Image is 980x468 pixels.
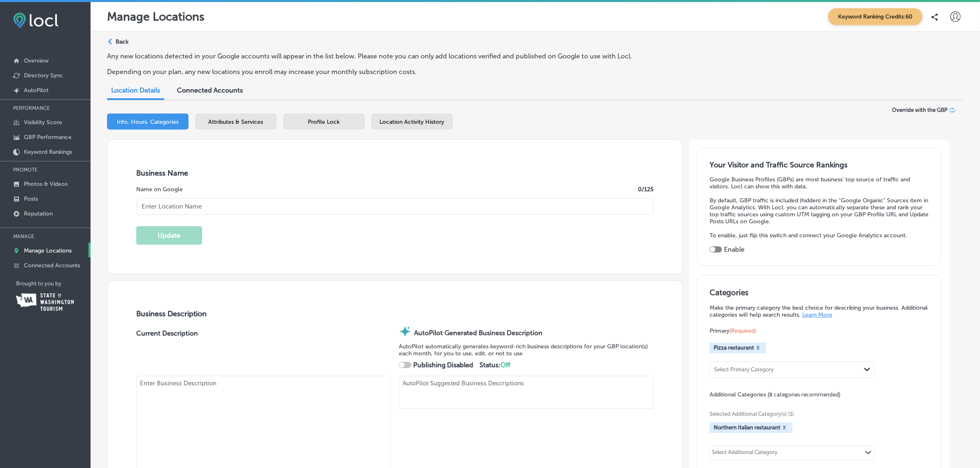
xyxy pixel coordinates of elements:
[710,288,929,300] h3: Categories
[710,391,840,398] span: Additional Categories
[802,311,832,318] a: Learn More
[413,361,473,369] strong: Publishing Disabled
[24,87,49,94] p: AutoPilot
[16,293,74,311] img: Washington Tourism
[892,107,947,113] span: Override with the GBP
[399,325,411,338] img: autopilot-icon
[710,232,929,239] p: To enable, just flip this switch and connect your Google Analytics account.
[768,391,840,398] span: (8 categories recommended)
[136,309,654,318] h3: Business Description
[24,148,72,155] p: Keyword Rankings
[480,361,510,369] strong: Status:
[308,118,340,125] span: Profile Lock
[399,343,653,357] p: AutoPilot automatically generates keyword-rich business descriptions for your GBP location(s) eac...
[24,119,62,126] p: Visibility Score
[710,327,756,334] span: Primary
[24,57,49,64] p: Overview
[710,176,929,190] p: Google Business Profiles (GBPs) are most business' top source of traffic and visitors. Locl can s...
[710,411,922,417] span: Selected Additional Category(s) (1)
[24,195,38,202] p: Posts
[724,246,745,253] label: Enable
[24,181,68,188] p: Photos & Videos
[107,52,664,60] p: Any new locations detected in your Google accounts will appear in the list below. Please note you...
[107,68,664,76] p: Depending on your plan, any new locations you enroll may increase your monthly subscription costs.
[177,86,243,94] span: Connected Accounts
[714,366,774,373] div: Select Primary Category
[24,210,53,217] p: Reputation
[24,262,80,269] p: Connected Accounts
[136,169,654,178] h3: Business Name
[714,345,754,351] span: Pizza restaurant
[380,118,445,125] span: Location Activity History
[107,10,205,23] p: Manage Locations
[714,424,780,431] span: Northern Italian restaurant
[136,226,202,245] button: Update
[638,186,654,193] label: 0 /125
[16,280,91,287] p: Brought to you by
[117,118,179,125] span: Info, Hours, Categories
[754,345,762,351] button: X
[710,197,929,225] p: By default, GBP traffic is included (hidden) in the "Google Organic" Sources item in Google Analy...
[136,186,183,193] label: Name on Google
[828,8,922,25] span: Keyword Ranking Credits: 60
[780,424,788,431] button: X
[111,86,160,94] span: Location Details
[414,329,542,337] strong: AutoPilot Generated Business Description
[209,118,263,125] span: Attributes & Services
[13,13,58,28] img: fda3e92497d09a02dc62c9cd864e3231.png
[24,72,63,79] p: Directory Sync
[712,449,777,459] div: Select Additional Category
[136,329,198,376] label: Current Description
[24,247,72,254] p: Manage Locations
[136,198,654,215] input: Enter Location Name
[710,160,929,169] h3: Your Visitor and Traffic Source Rankings
[24,134,72,141] p: GBP Performance
[500,361,510,369] span: Off
[729,327,756,334] span: (Required)
[710,304,929,318] p: Make the primary category the best choice for describing your business. Additional categories wil...
[116,38,128,45] p: Back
